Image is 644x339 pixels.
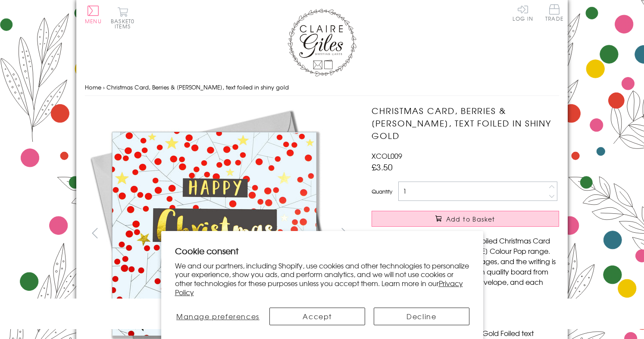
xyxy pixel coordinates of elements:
button: prev [85,223,104,243]
span: Manage preferences [176,311,259,321]
nav: breadcrumbs [85,79,559,96]
button: Add to Basket [372,211,559,227]
button: Accept [269,308,365,325]
a: Home [85,83,101,91]
a: Trade [545,4,563,23]
p: We and our partners, including Shopify, use cookies and other technologies to personalize your ex... [175,261,469,297]
span: › [103,83,105,91]
button: next [335,223,354,243]
span: Trade [545,4,563,21]
a: Privacy Policy [175,278,463,297]
span: XCOL009 [372,151,402,161]
button: Basket0 items [111,7,134,29]
h2: Cookie consent [175,245,469,257]
span: 0 items [115,17,134,30]
span: Christmas Card, Berries & [PERSON_NAME], text foiled in shiny gold [106,83,289,91]
span: Menu [85,17,102,25]
button: Menu [85,6,102,24]
h1: Christmas Card, Berries & [PERSON_NAME], text foiled in shiny gold [372,105,559,142]
label: Quantity [372,188,392,195]
span: £3.50 [372,161,393,173]
img: Claire Giles Greetings Cards [288,9,356,77]
span: Add to Basket [446,215,495,223]
button: Decline [374,308,469,325]
a: Log In [513,4,533,21]
button: Manage preferences [175,308,261,325]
